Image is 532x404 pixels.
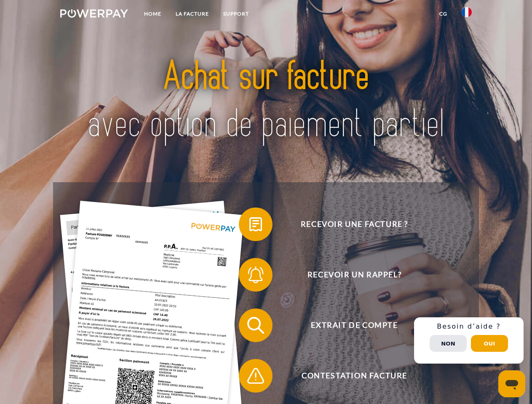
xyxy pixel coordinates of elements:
img: fr [462,7,472,17]
span: Contestation Facture [251,359,457,393]
a: Support [216,6,256,21]
a: Home [137,6,168,21]
div: Schnellhilfe [414,317,524,364]
a: LA FACTURE [168,6,216,21]
span: Recevoir une facture ? [251,207,457,241]
button: Non [430,335,467,352]
img: title-powerpay_fr.svg [80,40,452,161]
iframe: Bouton de lancement de la fenêtre de messagerie [498,370,525,397]
button: Recevoir une facture ? [239,207,458,241]
img: qb_warning.svg [245,365,266,386]
button: Contestation Facture [239,359,458,393]
img: qb_bell.svg [245,264,266,285]
h3: Besoin d’aide ? [419,322,519,331]
button: Oui [471,335,508,352]
span: Recevoir un rappel? [251,258,457,292]
img: qb_bill.svg [245,214,266,235]
button: Recevoir un rappel? [239,258,458,292]
img: logo-powerpay-white.svg [60,9,128,18]
a: CG [432,6,454,21]
span: Extrait de compte [251,308,457,342]
button: Extrait de compte [239,308,458,342]
img: qb_search.svg [245,315,266,336]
